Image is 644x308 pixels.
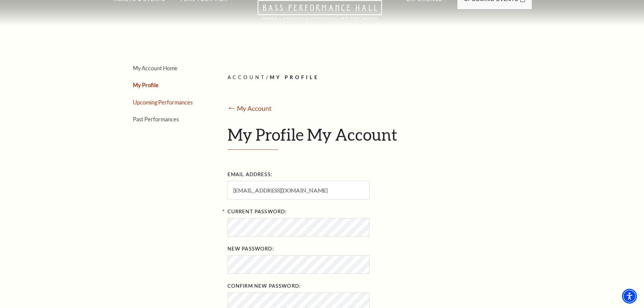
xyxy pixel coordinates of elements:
a: My Profile [133,82,159,88]
div: Accessibility Menu [622,289,637,304]
label: Current Password: [228,208,287,216]
a: Upcoming Performances [133,99,193,105]
label: Email Address: [228,170,272,179]
a: My Account [237,104,271,112]
span: MY PROFILE [270,74,319,80]
a: Past Performances [133,116,179,122]
input: Email Address: [228,181,369,199]
span: ACCOUNT [228,74,266,80]
p: / [228,73,527,82]
h1: My Profile My Account [228,125,527,150]
input: New Password: [228,255,369,274]
label: New Password: [228,245,274,253]
label: Confirm New Password: [228,282,301,290]
mark: ⭠ [228,104,237,114]
a: My Account Home [133,65,177,71]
